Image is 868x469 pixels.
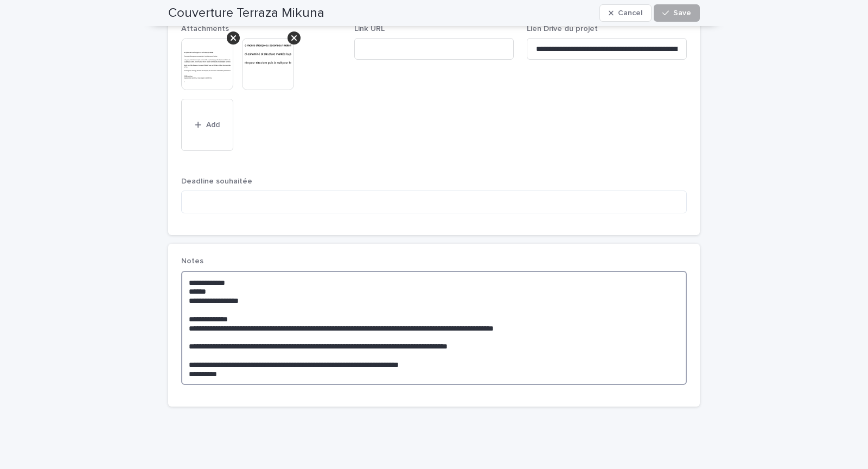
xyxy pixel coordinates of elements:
[168,5,324,21] h2: Couverture Terraza Mikuna
[181,99,233,151] button: Add
[354,25,385,33] span: Link URL
[673,9,691,17] span: Save
[206,121,220,129] span: Add
[527,25,598,33] span: Lien Drive du projet
[599,4,652,22] button: Cancel
[654,4,700,22] button: Save
[181,25,229,33] span: Attachments
[618,9,642,17] span: Cancel
[181,178,252,185] span: Deadline souhaitée
[181,257,203,265] span: Notes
